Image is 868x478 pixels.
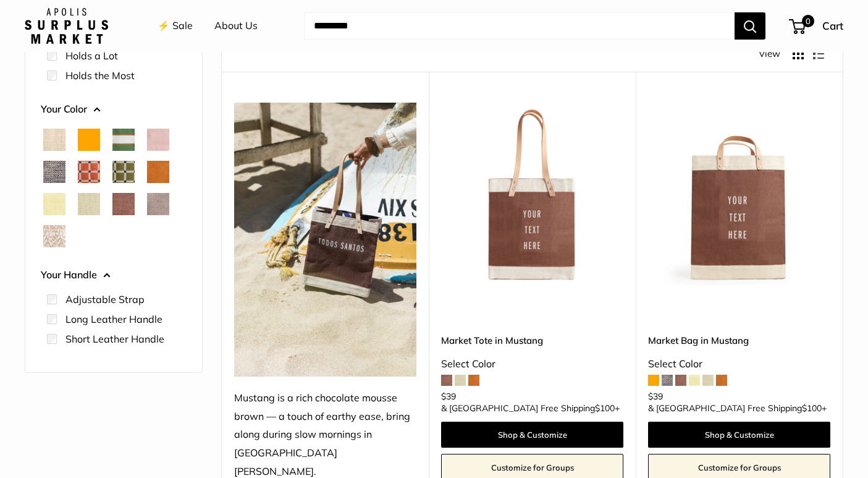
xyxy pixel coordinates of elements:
[648,355,830,373] div: Select Color
[595,403,615,414] span: $100
[759,45,780,62] span: View
[43,129,65,151] button: Natural
[441,333,623,348] a: Market Tote in Mustang
[158,17,193,35] a: ⚡️ Sale
[234,103,416,376] img: Mustang is a rich chocolate mousse brown — a touch of earthy ease, bring along during slow mornin...
[648,422,830,448] a: Shop & Customize
[648,103,830,285] img: Market Bag in Mustang
[441,404,620,412] span: & [GEOGRAPHIC_DATA] Free Shipping +
[65,48,118,63] label: Holds a Lot
[41,100,187,119] button: Your Color
[65,331,164,346] label: Short Leather Handle
[78,161,100,183] button: Chenille Window Brick
[648,333,830,348] a: Market Bag in Mustang
[43,193,65,215] button: Daisy
[802,403,822,414] span: $100
[441,103,623,285] a: Market Tote in MustangMarket Tote in Mustang
[802,15,814,27] span: 0
[112,193,135,215] button: Mustang
[65,292,145,307] label: Adjustable Strap
[147,193,169,215] button: Taupe
[112,129,135,151] button: Court Green
[65,312,162,326] label: Long Leather Handle
[65,68,135,83] label: Holds the Most
[441,355,623,373] div: Select Color
[813,48,824,59] button: Display products as list
[648,404,827,412] span: & [GEOGRAPHIC_DATA] Free Shipping +
[304,12,735,40] input: Search...
[147,161,169,183] button: Cognac
[43,225,65,247] button: White Porcelain
[735,12,765,40] button: Search
[147,129,169,151] button: Blush
[793,48,804,59] button: Display products as grid
[790,16,843,36] a: 0 Cart
[41,266,187,284] button: Your Handle
[112,161,135,183] button: Chenille Window Sage
[648,391,663,402] span: $39
[214,17,258,35] a: About Us
[25,8,108,44] img: Apolis: Surplus Market
[78,129,100,151] button: Orange
[441,422,623,448] a: Shop & Customize
[441,103,623,285] img: Market Tote in Mustang
[43,161,65,183] button: Chambray
[441,391,456,402] span: $39
[822,19,843,32] span: Cart
[648,103,830,285] a: Market Bag in MustangMarket Bag in Mustang
[78,193,100,215] button: Mint Sorbet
